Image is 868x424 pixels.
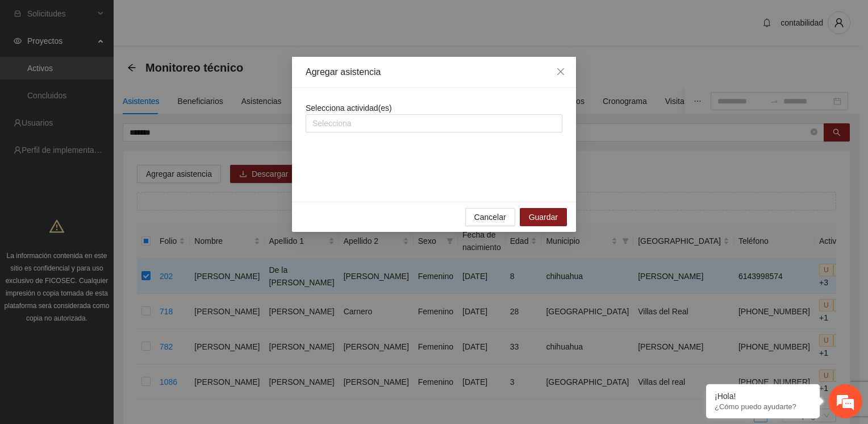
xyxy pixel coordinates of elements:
p: ¿Cómo puedo ayudarte? [715,402,811,411]
span: Estamos en línea. [66,143,157,258]
div: ¡Hola! [715,392,811,401]
span: Guardar [529,211,558,223]
textarea: Escriba su mensaje y pulse “Intro” [6,294,216,334]
div: Agregar asistencia [306,66,562,78]
button: Guardar [520,208,567,226]
div: Minimizar ventana de chat en vivo [186,6,214,33]
div: Chatee con nosotros ahora [59,58,191,73]
button: Cancelar [465,208,515,226]
span: close [556,67,565,76]
button: Close [545,57,576,88]
span: Cancelar [474,211,506,223]
span: Selecciona actividad(es) [306,103,392,113]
